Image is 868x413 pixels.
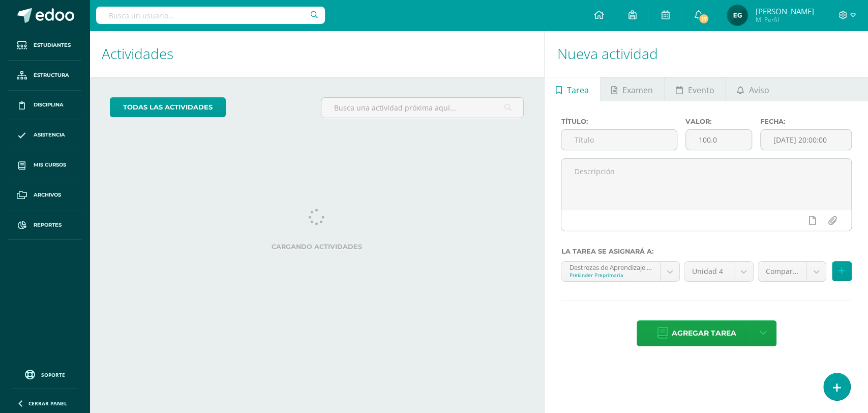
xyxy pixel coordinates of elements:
label: La tarea se asignará a: [561,247,852,255]
a: Tarea [545,77,600,101]
input: Busca un usuario... [96,7,325,24]
span: Reportes [34,221,62,229]
a: Examen [601,77,664,101]
span: Compara tamaños de elementos. (20.0pts) [766,262,799,281]
a: Unidad 4 [684,262,753,281]
div: Destrezas de Aprendizaje Matemático 'A' [569,262,652,271]
label: Valor: [685,118,752,125]
span: Estructura [34,71,69,79]
label: Título: [561,118,677,125]
label: Fecha: [760,118,852,125]
h1: Actividades [102,31,532,77]
div: Prekinder Preprimaria [569,271,652,279]
h1: Nueva actividad [557,31,856,77]
span: [PERSON_NAME] [755,6,814,16]
input: Busca una actividad próxima aquí... [321,98,523,118]
span: Aviso [749,78,769,102]
span: Evento [687,78,714,102]
a: Aviso [726,77,780,101]
a: Estudiantes [8,31,81,61]
a: Asistencia [8,120,81,150]
span: Unidad 4 [692,262,726,281]
span: Estudiantes [34,41,71,49]
a: Evento [665,77,725,101]
a: Destrezas de Aprendizaje Matemático 'A'Prekinder Preprimaria [561,262,679,281]
a: Soporte [12,367,77,381]
span: Cerrar panel [28,400,67,407]
span: Mi Perfil [755,15,814,24]
a: Estructura [8,61,81,91]
img: 4615313cb8110bcdf70a3d7bb033b77e.png [727,5,747,25]
a: Mis cursos [8,150,81,180]
span: Archivos [34,191,61,199]
a: Reportes [8,210,81,240]
span: Mis cursos [34,161,66,169]
input: Título [561,130,677,150]
a: Archivos [8,180,81,210]
label: Cargando actividades [110,243,524,251]
a: todas las Actividades [110,97,226,117]
span: Disciplina [34,101,64,109]
a: Disciplina [8,91,81,121]
span: Soporte [41,371,65,378]
input: Puntos máximos [686,130,752,150]
span: Asistencia [34,131,65,139]
span: Tarea [567,78,589,102]
span: Examen [622,78,653,102]
span: Agregar tarea [672,321,736,346]
a: Compara tamaños de elementos. (20.0pts) [758,262,826,281]
span: 17 [698,13,709,24]
input: Fecha de entrega [761,130,851,150]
